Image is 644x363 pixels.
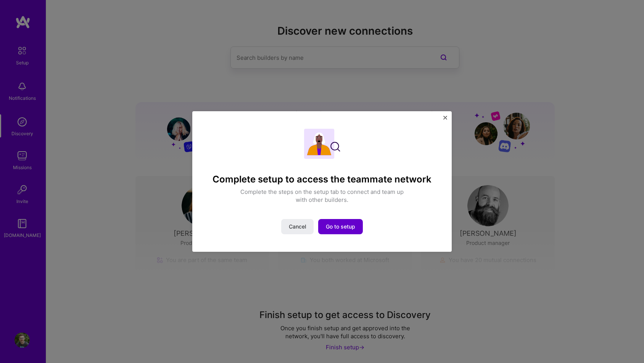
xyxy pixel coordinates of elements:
p: Complete the steps on the setup tab to connect and team up with other builders. [236,188,408,204]
h4: Complete setup to access the teammate network [213,174,431,185]
img: Complete setup illustration [304,129,340,159]
button: Close [443,116,447,124]
button: Go to setup [318,219,363,234]
button: Cancel [281,219,314,234]
span: Cancel [289,223,306,230]
span: Go to setup [326,223,355,230]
